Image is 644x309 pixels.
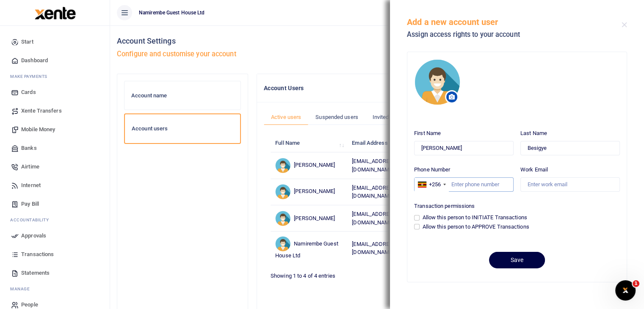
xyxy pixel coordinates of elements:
li: M [7,70,103,83]
a: Approvals [7,226,103,245]
a: Pay Bill [7,195,103,213]
h4: Account Settings [117,36,637,46]
a: Airtime [7,157,103,176]
label: First Name [414,129,441,138]
iframe: Intercom live chat [615,280,636,301]
th: Full Name: activate to sort column ascending [271,134,347,152]
th: Email Address: activate to sort column ascending [347,134,424,152]
a: Banks [7,139,103,157]
label: Allow this person to INITIATE Transactions [423,213,527,222]
input: Enter work email [520,177,620,192]
a: Dashboard [7,51,103,70]
td: [EMAIL_ADDRESS][DOMAIN_NAME] [347,152,424,179]
td: [EMAIL_ADDRESS][DOMAIN_NAME] [347,232,424,265]
h5: Add a new account user [407,17,622,27]
td: [PERSON_NAME] [271,152,347,179]
label: Allow this person to APPROVE Transactions [423,223,529,231]
a: Mobile Money [7,120,103,139]
h6: Account name [131,92,234,99]
span: ake Payments [14,74,47,79]
span: Internet [21,181,41,190]
span: People [21,301,38,309]
h5: Assign access rights to your account [407,30,622,39]
span: 1 [633,280,639,287]
img: logo-large [35,7,76,19]
a: Cards [7,83,103,102]
a: Internet [7,176,103,195]
h4: Account Users [264,83,566,93]
label: Work Email [520,166,548,174]
label: Phone Number [414,166,450,174]
li: M [7,282,103,295]
span: Airtime [21,163,39,171]
span: Approvals [21,232,46,240]
span: Pay Bill [21,200,39,208]
a: Invited users [365,109,411,125]
button: Close [622,22,627,28]
a: Active users [264,109,308,125]
a: Transactions [7,245,103,264]
span: Statements [21,269,50,277]
a: Account users [124,113,241,144]
h5: Configure and customise your account [117,50,637,58]
span: Transactions [21,250,54,259]
span: Cards [21,88,36,97]
input: Last Name [520,141,620,155]
span: Banks [21,144,37,152]
div: +256 [429,180,441,189]
div: Showing 1 to 4 of 4 entries [271,267,414,280]
div: Uganda: +256 [415,178,448,191]
a: logo-small logo-large logo-large [34,9,76,16]
input: Enter phone number [414,177,514,192]
a: Xente Transfers [7,102,103,120]
span: Dashboard [21,56,48,65]
label: Transaction permissions [414,202,475,210]
a: Account name [124,81,241,110]
a: Start [7,33,103,51]
button: Save [489,252,545,268]
input: First Name [414,141,514,155]
span: Xente Transfers [21,107,62,115]
span: Namirembe Guest House Ltd [135,9,208,17]
span: anage [14,287,30,291]
h6: Account users [132,125,233,132]
span: Start [21,38,33,46]
label: Last Name [520,129,547,138]
span: Mobile Money [21,125,55,134]
td: Namirembe Guest House Ltd [271,232,347,265]
td: [PERSON_NAME] [271,205,347,232]
span: countability [17,218,49,222]
a: Statements [7,264,103,282]
td: [PERSON_NAME] [271,179,347,205]
li: Ac [7,213,103,226]
td: [EMAIL_ADDRESS][DOMAIN_NAME] [347,179,424,205]
td: [EMAIL_ADDRESS][DOMAIN_NAME] [347,205,424,232]
a: Suspended users [308,109,365,125]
